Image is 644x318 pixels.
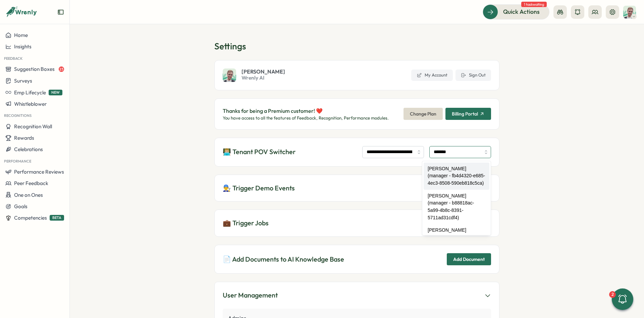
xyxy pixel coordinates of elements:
[14,66,55,72] span: Suggestion Boxes
[57,9,64,15] button: Expand sidebar
[445,108,491,120] button: Billing Portal
[424,190,489,224] div: [PERSON_NAME] (manager - b88818ac-5a99-4b8c-8391-5711ad31cdf4)
[425,72,447,78] span: My Account
[455,70,491,81] button: Sign Out
[453,254,485,265] span: Add Document
[14,135,34,141] span: Rewards
[49,90,62,95] span: NEW
[521,2,547,7] span: 1 task waiting
[14,169,64,175] span: Performance Reviews
[612,288,633,310] button: 2
[223,147,296,157] p: 👨🏼‍💻 Tenant POV Switcher
[14,180,48,186] span: Peer Feedback
[223,290,278,301] div: User Management
[452,111,478,116] span: Billing Portal
[14,203,28,210] span: Goals
[223,69,236,82] img: Matt Brooks
[223,107,389,115] p: Thanks for being a Premium customer! ❤️
[424,224,489,251] div: [PERSON_NAME] (manager - 44cad0f3-3aaa-485c-8471-01d5ea25683b)
[50,215,64,221] span: BETA
[404,108,443,120] button: Change Plan
[14,101,47,107] span: Whistleblower
[447,253,491,265] button: Add Document
[14,192,43,198] span: One on Ones
[241,69,285,74] span: [PERSON_NAME]
[214,40,499,52] h1: Settings
[424,163,489,190] div: [PERSON_NAME] (manager - fb4d4320-e685-4ec3-8508-590eb818c5ca)
[503,7,540,16] span: Quick Actions
[623,6,636,18] img: Matt Brooks
[469,72,486,78] span: Sign Out
[14,43,32,50] span: Insights
[14,32,28,38] span: Home
[14,146,43,152] span: Celebrations
[483,4,549,19] button: Quick Actions
[609,291,616,298] div: 2
[223,218,269,228] p: 💼 Trigger Jobs
[14,123,52,130] span: Recognition Wall
[59,66,64,72] span: 23
[411,70,453,81] a: My Account
[223,183,295,193] p: 👨‍🔧 Trigger Demo Events
[14,215,47,221] span: Competencies
[223,254,344,265] p: 📄 Add Documents to AI Knowledge Base
[14,78,32,84] span: Surveys
[14,89,46,96] span: Emp Lifecycle
[241,74,285,82] span: Wrenly AI
[223,290,491,301] button: User Management
[223,115,389,121] p: You have access to all the features of Feedback, Recognition, Performance modules.
[410,108,436,120] span: Change Plan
